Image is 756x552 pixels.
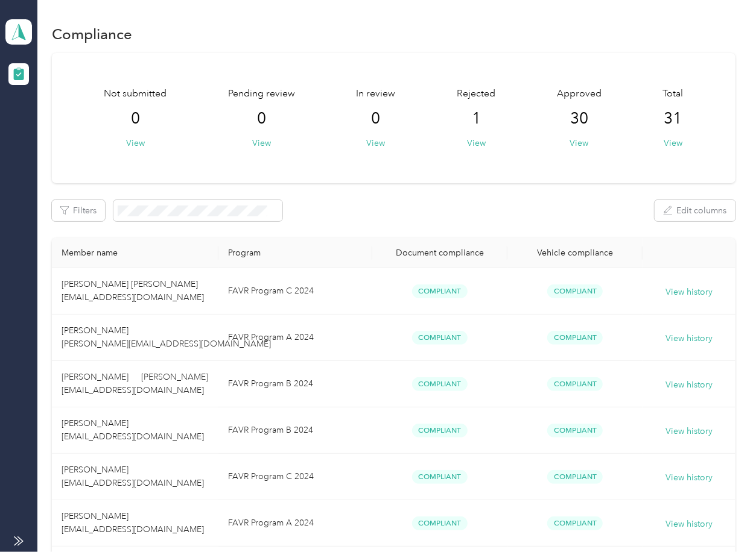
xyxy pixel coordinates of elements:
span: 0 [257,109,266,128]
button: View history [665,286,713,299]
span: 0 [372,109,381,128]
span: [PERSON_NAME] [EMAIL_ADDRESS][DOMAIN_NAME] [62,511,204,535]
span: Compliant [412,470,468,484]
div: Document compliance [382,248,498,258]
span: Total [663,87,684,101]
button: View [467,137,486,149]
button: View [252,137,271,149]
span: 1 [472,109,481,128]
span: Compliant [412,284,468,298]
span: Compliant [547,377,603,391]
td: FAVR Program C 2024 [218,268,372,315]
span: Not submitted [104,87,167,101]
button: View [664,137,682,149]
span: 31 [664,109,682,128]
td: FAVR Program B 2024 [218,361,372,407]
td: FAVR Program A 2024 [218,315,372,361]
td: FAVR Program A 2024 [218,500,372,547]
span: Pending review [228,87,295,101]
button: View [126,137,145,149]
span: [PERSON_NAME] [PERSON_NAME] [EMAIL_ADDRESS][DOMAIN_NAME] [62,279,204,303]
button: View history [665,332,713,345]
th: Member name [52,238,218,268]
span: [PERSON_NAME] [PERSON_NAME][EMAIL_ADDRESS][DOMAIN_NAME] [62,325,271,349]
button: View history [665,471,713,485]
span: Compliant [412,424,468,438]
span: Compliant [547,424,603,438]
span: Compliant [547,516,603,530]
iframe: Everlance-gr Chat Button Frame [688,485,756,552]
button: View history [665,518,713,531]
button: View history [665,425,713,438]
button: Edit columns [655,200,735,221]
span: In review [357,87,396,101]
span: 0 [131,109,140,128]
span: Compliant [547,470,603,484]
button: Filters [52,200,105,221]
span: Compliant [412,377,468,391]
button: View [570,137,588,149]
th: Program [218,238,372,268]
span: Rejected [457,87,495,101]
span: Compliant [547,284,603,298]
span: 30 [570,109,588,128]
h1: Compliance [52,28,132,40]
span: [PERSON_NAME] [EMAIL_ADDRESS][DOMAIN_NAME] [62,418,204,442]
div: Vehicle compliance [517,248,633,258]
span: Compliant [547,331,603,345]
span: Compliant [412,516,468,530]
button: View [367,137,386,149]
td: FAVR Program C 2024 [218,454,372,500]
td: FAVR Program B 2024 [218,407,372,454]
span: Approved [557,87,602,101]
span: [PERSON_NAME] [EMAIL_ADDRESS][DOMAIN_NAME] [62,465,204,488]
span: [PERSON_NAME] [PERSON_NAME] [EMAIL_ADDRESS][DOMAIN_NAME] [62,372,208,395]
span: Compliant [412,331,468,345]
button: View history [665,378,713,392]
